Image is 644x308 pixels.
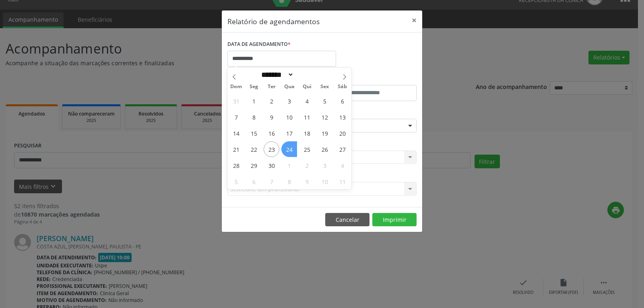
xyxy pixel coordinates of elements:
span: Setembro 8, 2025 [246,109,262,125]
span: Setembro 29, 2025 [246,157,262,173]
span: Outubro 3, 2025 [317,157,332,173]
span: Setembro 16, 2025 [264,125,279,141]
span: Setembro 17, 2025 [281,125,297,141]
span: Setembro 10, 2025 [281,109,297,125]
span: Ter [263,84,281,89]
span: Setembro 19, 2025 [317,125,332,141]
span: Setembro 25, 2025 [299,141,315,157]
span: Setembro 9, 2025 [264,109,279,125]
span: Outubro 5, 2025 [228,174,244,189]
span: Setembro 27, 2025 [334,141,350,157]
button: Close [406,10,422,30]
span: Sáb [334,84,351,89]
input: Year [294,70,320,79]
span: Dom [227,84,245,89]
span: Setembro 12, 2025 [317,109,332,125]
span: Setembro 5, 2025 [317,93,332,109]
select: Month [258,70,294,79]
span: Setembro 2, 2025 [264,93,279,109]
span: Setembro 13, 2025 [334,109,350,125]
label: ATÉ [324,72,417,85]
span: Outubro 7, 2025 [264,174,279,189]
span: Setembro 1, 2025 [246,93,262,109]
span: Agosto 31, 2025 [228,93,244,109]
span: Outubro 10, 2025 [317,174,332,189]
span: Setembro 28, 2025 [228,157,244,173]
span: Qui [298,84,316,89]
span: Outubro 11, 2025 [334,174,350,189]
span: Setembro 18, 2025 [299,125,315,141]
span: Outubro 9, 2025 [299,174,315,189]
span: Setembro 21, 2025 [228,141,244,157]
span: Seg [245,84,263,89]
span: Setembro 14, 2025 [228,125,244,141]
span: Setembro 22, 2025 [246,141,262,157]
span: Setembro 15, 2025 [246,125,262,141]
span: Outubro 4, 2025 [334,157,350,173]
span: Outubro 1, 2025 [281,157,297,173]
h5: Relatório de agendamentos [227,16,320,27]
span: Setembro 23, 2025 [264,141,279,157]
label: DATA DE AGENDAMENTO [227,38,291,51]
span: Qua [281,84,298,89]
span: Setembro 30, 2025 [264,157,279,173]
span: Sex [316,84,334,89]
span: Setembro 4, 2025 [299,93,315,109]
span: Setembro 24, 2025 [281,141,297,157]
span: Outubro 2, 2025 [299,157,315,173]
span: Setembro 3, 2025 [281,93,297,109]
span: Setembro 11, 2025 [299,109,315,125]
span: Setembro 7, 2025 [228,109,244,125]
span: Setembro 26, 2025 [317,141,332,157]
span: Setembro 6, 2025 [334,93,350,109]
button: Imprimir [372,213,417,227]
span: Setembro 20, 2025 [334,125,350,141]
span: Outubro 8, 2025 [281,174,297,189]
span: Outubro 6, 2025 [246,174,262,189]
button: Cancelar [325,213,369,227]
